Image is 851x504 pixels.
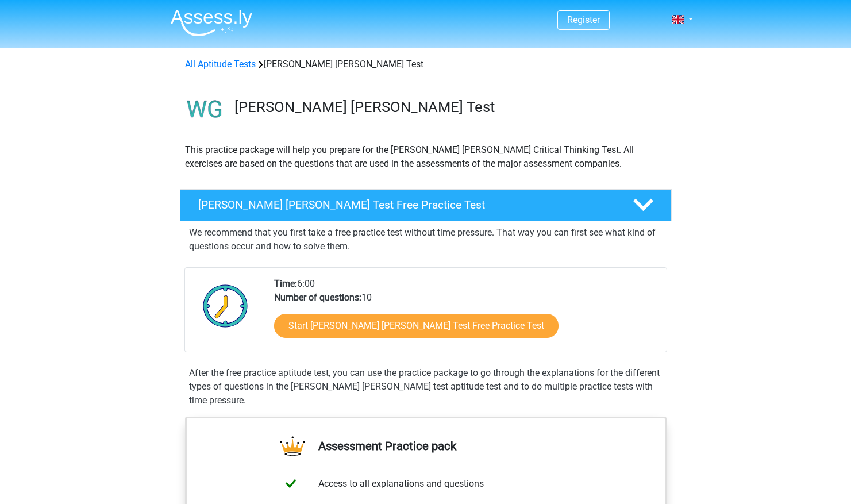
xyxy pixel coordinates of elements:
[265,277,666,352] div: 6:00 10
[189,226,663,253] p: We recommend that you first take a free practice test without time pressure. That way you can fir...
[274,278,297,289] b: Time:
[180,85,229,134] img: watson glaser test
[185,59,256,70] a: All Aptitude Tests
[184,366,667,407] div: After the free practice aptitude test, you can use the practice package to go through the explana...
[180,57,671,71] div: [PERSON_NAME] [PERSON_NAME] Test
[197,277,255,334] img: Clock
[274,292,361,303] b: Number of questions:
[171,9,252,36] img: Assessly
[198,198,614,211] h4: [PERSON_NAME] [PERSON_NAME] Test Free Practice Test
[567,14,600,25] a: Register
[274,314,559,338] a: Start [PERSON_NAME] [PERSON_NAME] Test Free Practice Test
[185,143,667,171] p: This practice package will help you prepare for the [PERSON_NAME] [PERSON_NAME] Critical Thinking...
[175,189,676,221] a: [PERSON_NAME] [PERSON_NAME] Test Free Practice Test
[234,98,663,116] h3: [PERSON_NAME] [PERSON_NAME] Test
